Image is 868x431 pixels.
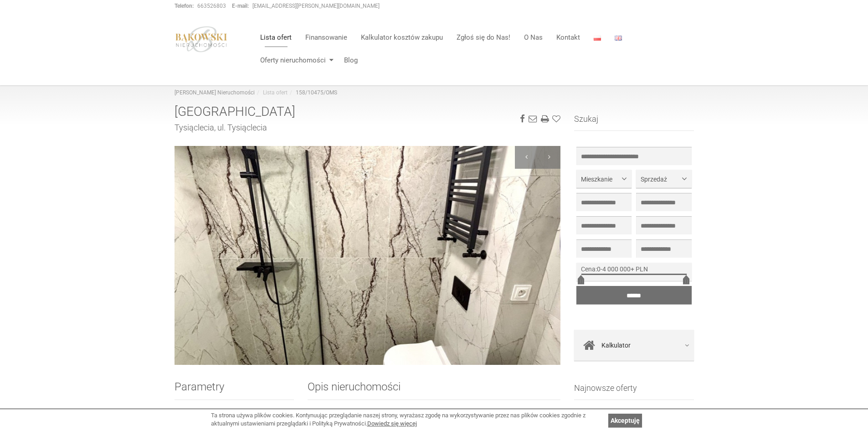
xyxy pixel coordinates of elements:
[576,170,632,188] button: Mieszkanie
[576,263,692,281] div: -
[636,170,691,188] button: Sprzedaż
[175,105,561,119] h1: [GEOGRAPHIC_DATA]
[252,3,380,9] a: [EMAIL_ADDRESS][PERSON_NAME][DOMAIN_NAME]
[367,420,417,427] a: Dowiedz się więcej
[608,414,642,427] a: Akceptuję
[574,114,694,131] h3: Szukaj
[594,36,601,41] img: Polski
[597,265,601,273] span: 0
[232,3,249,9] strong: E-mail:
[354,28,450,47] a: Kalkulator kosztów zakupu
[450,28,517,47] a: Zgłoś się do Nas!
[641,175,680,184] span: Sprzedaż
[602,265,648,273] span: 4 000 000+ PLN
[615,36,622,41] img: English
[550,28,587,47] a: Kontakt
[253,28,298,47] a: Lista ofert
[175,89,255,96] a: [PERSON_NAME] Nieruchomości
[253,51,337,69] a: Oferty nieruchomości
[298,28,354,47] a: Finansowanie
[175,3,194,9] strong: Telefon:
[581,265,597,273] span: Cena:
[175,146,561,365] img: Mieszkanie Sprzedaż Katowice Tysiąclecia Tysiąclecia
[255,89,288,97] li: Lista ofert
[175,123,561,132] h2: Tysiąclecia, ul. Tysiąclecia
[337,51,358,69] a: Blog
[197,3,226,9] a: 663526803
[601,339,631,352] span: Kalkulator
[211,411,604,428] div: Ta strona używa plików cookies. Kontynuując przeglądanie naszej strony, wyrażasz zgodę na wykorzy...
[308,381,560,400] h2: Opis nieruchomości
[296,89,337,96] a: 158/10475/OMS
[574,384,694,400] h3: Najnowsze oferty
[175,381,294,400] h2: Parametry
[175,26,228,52] img: logo
[581,175,620,184] span: Mieszkanie
[517,28,550,47] a: O Nas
